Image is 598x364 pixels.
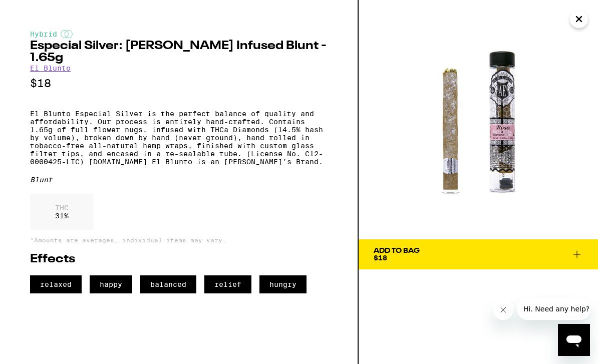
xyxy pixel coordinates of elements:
p: $18 [30,77,328,90]
span: happy [90,275,132,293]
p: THC [55,204,69,212]
p: *Amounts are averages, individual items may vary. [30,237,328,243]
span: relaxed [30,275,82,293]
span: relief [204,275,251,293]
span: balanced [140,275,196,293]
div: Blunt [30,176,328,184]
span: $18 [374,254,387,262]
button: Add To Bag$18 [359,239,598,269]
span: hungry [259,275,307,293]
div: Hybrid [30,30,328,38]
p: El Blunto Especial Silver is the perfect balance of quality and affordability. Our process is ent... [30,110,328,166]
iframe: Close message [493,300,513,320]
div: 31 % [30,194,94,230]
button: Close [570,10,588,28]
div: Add To Bag [374,247,420,254]
iframe: Button to launch messaging window [558,324,590,356]
img: hybridColor.svg [61,30,73,38]
h2: Effects [30,253,328,265]
a: El Blunto [30,64,71,72]
iframe: Message from company [517,298,590,320]
h2: Especial Silver: [PERSON_NAME] Infused Blunt - 1.65g [30,40,328,64]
